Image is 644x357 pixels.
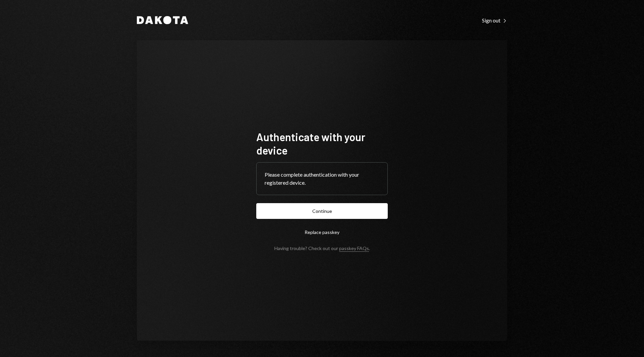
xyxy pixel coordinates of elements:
button: Continue [256,203,388,219]
h1: Authenticate with your device [256,130,388,157]
div: Sign out [482,17,507,24]
div: Please complete authentication with your registered device. [265,171,379,187]
a: Sign out [482,16,507,24]
div: Having trouble? Check out our . [274,245,370,251]
a: passkey FAQs [339,245,369,252]
button: Replace passkey [256,224,388,240]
